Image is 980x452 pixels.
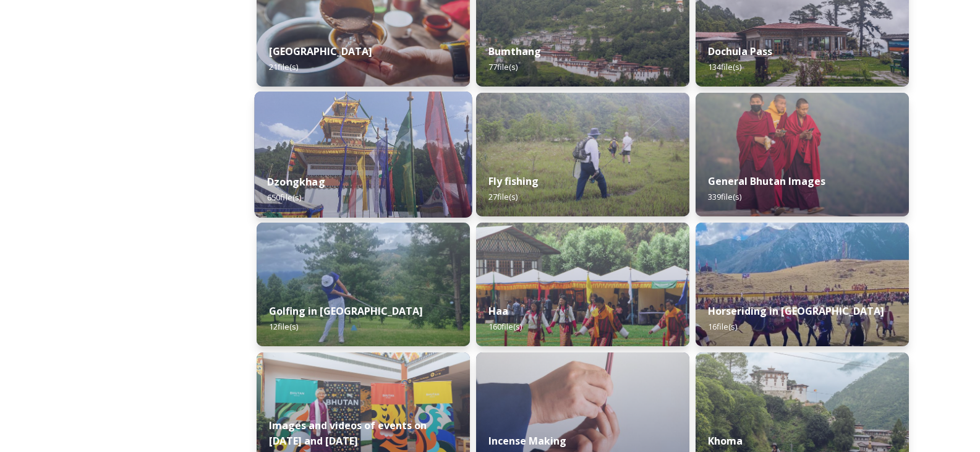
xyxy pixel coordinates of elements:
[488,191,518,202] span: 27 file(s)
[476,223,689,346] img: Haa%2520Summer%2520Festival1.jpeg
[488,45,541,58] strong: Bumthang
[488,174,539,188] strong: Fly fishing
[708,61,741,72] span: 134 file(s)
[708,321,737,332] span: 16 file(s)
[488,321,522,332] span: 160 file(s)
[696,93,909,216] img: MarcusWestbergBhutanHiRes-23.jpg
[488,61,518,72] span: 77 file(s)
[267,192,301,203] span: 650 file(s)
[269,321,298,332] span: 12 file(s)
[269,45,372,58] strong: [GEOGRAPHIC_DATA]
[255,92,472,218] img: Festival%2520Header.jpg
[708,45,772,58] strong: Dochula Pass
[708,191,741,202] span: 339 file(s)
[708,304,884,318] strong: Horseriding in [GEOGRAPHIC_DATA]
[269,61,298,72] span: 21 file(s)
[269,304,423,318] strong: Golfing in [GEOGRAPHIC_DATA]
[696,223,909,346] img: Horseriding%2520in%2520Bhutan2.JPG
[488,304,508,318] strong: Haa
[708,174,825,188] strong: General Bhutan Images
[476,93,689,216] img: by%2520Ugyen%2520Wangchuk14.JPG
[267,175,325,189] strong: Dzongkhag
[708,434,743,448] strong: Khoma
[257,223,470,346] img: IMG_0877.jpeg
[269,419,427,448] strong: Images and videos of events on [DATE] and [DATE]
[488,434,566,448] strong: Incense Making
